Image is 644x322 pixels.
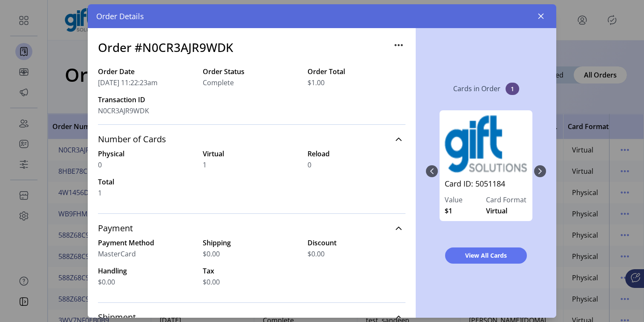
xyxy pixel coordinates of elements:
label: Total [98,177,196,187]
label: Discount [308,238,405,248]
label: Order Status [203,66,301,77]
span: View All Cards [456,251,516,260]
button: View All Cards [445,247,527,264]
span: $0.00 [308,249,325,259]
span: N0CR3AJR9WDK [98,106,149,116]
span: Order Details [96,11,144,22]
span: $0.00 [203,277,220,287]
span: $1.00 [308,78,325,88]
span: 0 [308,160,311,170]
label: Physical [98,149,196,159]
a: Payment [98,219,405,238]
span: $0.00 [203,249,220,259]
span: Complete [203,78,234,88]
label: Reload [308,149,405,159]
div: Number of Cards [98,149,405,208]
span: 0 [98,160,102,170]
span: [DATE] 11:22:23am [98,78,158,88]
span: $1 [445,206,452,216]
label: Handling [98,266,196,276]
label: Virtual [203,149,301,159]
a: Number of Cards [98,130,405,149]
label: Payment Method [98,238,196,248]
span: Payment [98,224,133,233]
label: Shipping [203,238,301,248]
p: Cards in Order [453,83,500,94]
span: Shipment [98,313,136,322]
label: Order Total [308,66,405,77]
label: Value [445,195,486,205]
div: Payment [98,238,405,297]
span: $0.00 [98,277,115,287]
span: Virtual [486,206,507,216]
div: 0 [438,102,534,241]
span: 1 [506,83,519,95]
span: Number of Cards [98,135,166,144]
span: 1 [203,160,207,170]
label: Transaction ID [98,95,196,105]
label: Tax [203,266,301,276]
img: 5051184 [445,115,527,173]
h3: Order #N0CR3AJR9WDK [98,38,233,56]
label: Card Format [486,195,527,205]
span: MasterCard [98,249,136,259]
label: Order Date [98,66,196,77]
span: 1 [98,188,102,198]
a: Card ID: 5051184 [445,178,527,195]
